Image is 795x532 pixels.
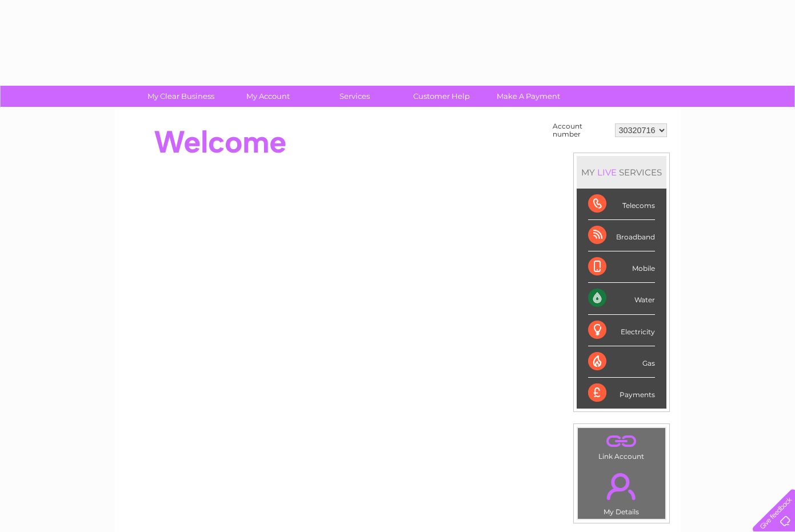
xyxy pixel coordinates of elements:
[588,283,655,314] div: Water
[134,86,228,107] a: My Clear Business
[307,86,402,107] a: Services
[577,156,666,189] div: MY SERVICES
[588,189,655,220] div: Telecoms
[595,167,619,178] div: LIVE
[221,86,315,107] a: My Account
[588,220,655,251] div: Broadband
[550,119,612,141] td: Account number
[581,431,662,451] a: .
[581,466,662,506] a: .
[577,427,666,463] td: Link Account
[394,86,489,107] a: Customer Help
[577,463,666,519] td: My Details
[588,378,655,409] div: Payments
[588,315,655,346] div: Electricity
[588,251,655,283] div: Mobile
[481,86,576,107] a: Make A Payment
[588,346,655,378] div: Gas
